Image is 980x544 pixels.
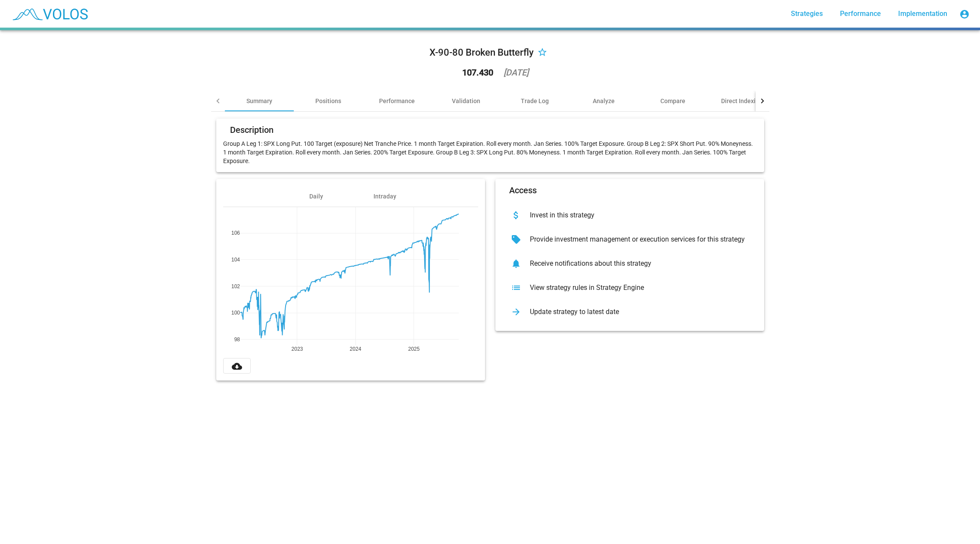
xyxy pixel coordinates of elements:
div: Intraday [373,192,396,201]
div: Summary [246,97,272,105]
span: Strategies [791,9,823,18]
div: Daily [309,192,323,201]
mat-icon: attach_money [509,208,523,222]
div: Analyze [593,97,615,105]
mat-card-title: Description [230,126,274,134]
mat-icon: notifications [509,257,523,270]
div: X-90-80 Broken Butterfly [429,46,534,60]
button: View strategy rules in Strategy Engine [502,276,757,300]
a: Performance [833,6,888,22]
div: 107.430 [462,68,493,77]
div: View strategy rules in Strategy Engine [523,283,750,292]
summary: DescriptionGroup A Leg 1: SPX Long Put. 100 Target (exposure) Net Tranche Price. 1 month Target E... [211,112,769,387]
mat-icon: cloud_download [232,361,242,371]
div: Compare [660,97,685,105]
mat-icon: account_circle [959,9,970,19]
mat-icon: star_border [537,48,548,58]
mat-icon: list [509,281,523,295]
button: Invest in this strategy [502,203,757,227]
mat-icon: arrow_forward [509,305,523,319]
span: Implementation [898,9,947,18]
div: Direct Indexing [721,97,762,105]
div: Validation [452,97,480,105]
div: Trade Log [521,97,549,105]
div: Invest in this strategy [523,211,750,220]
mat-card-title: Access [509,186,537,195]
div: [DATE] [504,68,529,77]
p: Group A Leg 1: SPX Long Put. 100 Target (exposure) Net Tranche Price. 1 month Target Expiration. ... [223,139,757,165]
a: Strategies [784,6,830,22]
div: Provide investment management or execution services for this strategy [523,235,750,244]
img: blue_transparent.png [7,3,92,25]
a: Implementation [891,6,954,22]
button: Update strategy to latest date [502,300,757,324]
div: Update strategy to latest date [523,308,750,316]
mat-icon: sell [509,233,523,246]
button: Provide investment management or execution services for this strategy [502,227,757,252]
button: Receive notifications about this strategy [502,252,757,276]
div: Positions [315,97,341,105]
div: Performance [379,97,415,105]
div: Receive notifications about this strategy [523,259,750,268]
span: Performance [840,9,881,18]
